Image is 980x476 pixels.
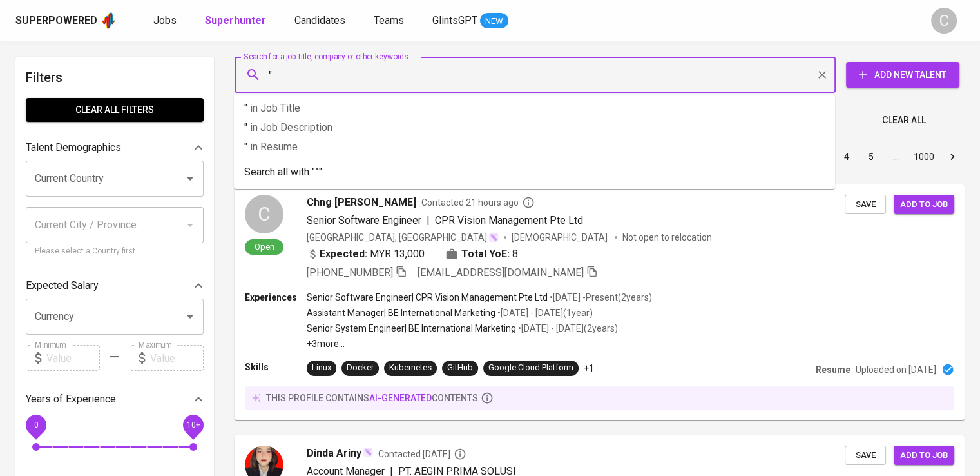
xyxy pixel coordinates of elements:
[900,448,948,463] span: Add to job
[244,139,825,155] p: "
[522,196,535,209] svg: By Batam recruiter
[181,308,199,326] button: Open
[186,421,200,430] span: 10+
[347,362,374,374] div: Docker
[294,13,348,29] a: Candidates
[363,447,373,457] img: magic_wand.svg
[427,213,430,228] span: |
[813,66,831,84] button: Clear
[26,140,121,155] p: Talent Demographics
[307,446,361,461] span: Dinda Ariny
[816,363,850,376] p: Resume
[249,241,280,252] span: Open
[46,345,100,371] input: Value
[369,393,432,403] span: AI-generated
[894,195,954,215] button: Add to job
[205,13,269,29] a: Superhunter
[26,135,204,161] div: Talent Demographics
[205,14,266,26] b: Superhunter
[266,392,478,404] p: this profile contains contents
[153,13,179,29] a: Jobs
[900,197,948,212] span: Add to job
[894,446,954,466] button: Add to job
[15,11,117,30] a: Superpoweredapp logo
[374,14,404,26] span: Teams
[294,14,345,26] span: Candidates
[877,108,931,132] button: Clear All
[845,195,886,215] button: Save
[307,195,416,210] span: Chng [PERSON_NAME]
[36,102,193,118] span: Clear All filters
[307,291,548,304] p: Senior Software Engineer | CPR Vision Management Pte Ltd
[250,141,298,153] span: in Resume
[374,13,407,29] a: Teams
[181,170,199,188] button: Open
[495,306,593,319] p: • [DATE] - [DATE] ( 1 year )
[548,291,652,304] p: • [DATE] - Present ( 2 years )
[910,146,938,167] button: Go to page 1000
[307,214,421,226] span: Senior Software Engineer
[26,386,204,412] div: Years of Experience
[26,392,116,407] p: Years of Experience
[418,266,584,279] span: [EMAIL_ADDRESS][DOMAIN_NAME]
[942,146,963,167] button: Go to next page
[421,196,535,209] span: Contacted 21 hours ago
[235,184,965,420] a: COpenChng [PERSON_NAME]Contacted 21 hours agoSenior Software Engineer|CPR Vision Management Pte L...
[245,361,307,373] p: Skills
[488,362,573,374] div: Google Cloud Platform
[461,246,510,262] b: Total YoE:
[245,291,307,304] p: Experiences
[389,362,432,374] div: Kubernetes
[882,112,926,128] span: Clear All
[250,121,332,134] span: in Job Description
[244,164,825,180] p: Search all with " "
[480,15,508,28] span: NEW
[488,232,499,243] img: magic_wand.svg
[307,322,516,335] p: Senior System Engineer | BE International Marketing
[584,362,594,375] p: +1
[26,98,204,122] button: Clear All filters
[244,120,825,135] p: "
[622,231,712,244] p: Not open to relocation
[153,14,177,26] span: Jobs
[307,231,499,244] div: [GEOGRAPHIC_DATA], [GEOGRAPHIC_DATA]
[856,67,949,83] span: Add New Talent
[315,166,319,178] b: "
[35,245,195,258] p: Please select a Country first
[454,448,466,461] svg: By Batam recruiter
[512,246,518,262] span: 8
[851,197,879,212] span: Save
[307,337,652,350] p: +3 more ...
[245,195,283,233] div: C
[26,273,204,299] div: Expected Salary
[861,146,881,167] button: Go to page 5
[885,150,906,163] div: …
[34,421,38,430] span: 0
[432,14,477,26] span: GlintsGPT
[244,101,825,116] p: "
[312,362,331,374] div: Linux
[856,363,936,376] p: Uploaded on [DATE]
[846,62,959,88] button: Add New Talent
[851,448,879,463] span: Save
[307,266,393,279] span: [PHONE_NUMBER]
[150,345,204,371] input: Value
[100,11,117,30] img: app logo
[250,102,300,114] span: in Job Title
[15,14,97,28] div: Superpowered
[931,8,957,34] div: C
[512,231,610,244] span: [DEMOGRAPHIC_DATA]
[378,448,466,461] span: Contacted [DATE]
[447,362,473,374] div: GitHub
[516,322,618,335] p: • [DATE] - [DATE] ( 2 years )
[432,13,508,29] a: GlintsGPT NEW
[736,146,965,167] nav: pagination navigation
[435,214,583,226] span: CPR Vision Management Pte Ltd
[26,278,99,293] p: Expected Salary
[320,246,367,262] b: Expected:
[307,246,425,262] div: MYR 13,000
[845,446,886,466] button: Save
[836,146,857,167] button: Go to page 4
[307,306,495,319] p: Assistant Manager | BE International Marketing
[26,67,204,88] h6: Filters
